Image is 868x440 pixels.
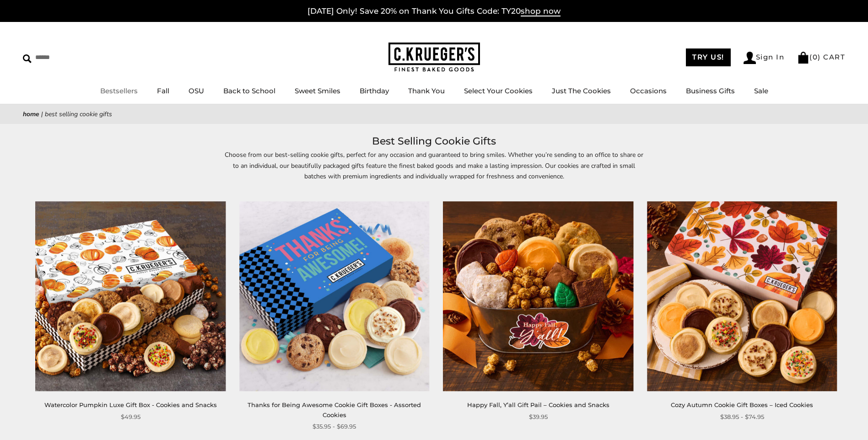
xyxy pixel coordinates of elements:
[754,86,768,95] a: Sale
[45,110,112,118] span: Best Selling Cookie Gifts
[521,6,561,16] span: shop now
[744,52,785,64] a: Sign In
[313,422,356,431] span: $35.95 - $69.95
[529,412,548,422] span: $39.95
[464,86,533,95] a: Select Your Cookies
[23,54,32,63] img: Search
[189,86,204,95] a: OSU
[44,401,217,408] a: Watercolor Pumpkin Luxe Gift Box - Cookies and Snacks
[408,86,445,95] a: Thank You
[467,401,609,408] a: Happy Fall, Y’all Gift Pail – Cookies and Snacks
[223,86,275,95] a: Back to School
[41,110,43,118] span: |
[744,52,756,64] img: Account
[35,201,226,392] img: Watercolor Pumpkin Luxe Gift Box - Cookies and Snacks
[248,401,421,418] a: Thanks for Being Awesome Cookie Gift Boxes - Assorted Cookies
[37,133,831,150] h1: Best Selling Cookie Gifts
[686,48,731,66] a: TRY US!
[552,86,611,95] a: Just The Cookies
[647,201,837,392] img: Cozy Autumn Cookie Gift Boxes – Iced Cookies
[307,6,561,16] a: [DATE] Only! Save 20% on Thank You Gifts Code: TY20shop now
[23,110,39,118] a: Home
[671,401,813,408] a: Cozy Autumn Cookie Gift Boxes – Iced Cookies
[443,201,633,392] img: Happy Fall, Y’all Gift Pail – Cookies and Snacks
[23,50,132,64] input: Search
[100,86,138,95] a: Bestsellers
[630,86,667,95] a: Occasions
[797,53,845,61] a: (0) CART
[720,412,764,422] span: $38.95 - $74.95
[360,86,389,95] a: Birthday
[813,53,818,61] span: 0
[23,109,845,119] nav: breadcrumbs
[295,86,340,95] a: Sweet Smiles
[224,150,645,192] p: Choose from our best-selling cookie gifts, perfect for any occasion and guaranteed to bring smile...
[157,86,169,95] a: Fall
[797,52,809,64] img: Bag
[121,412,140,422] span: $49.95
[388,43,480,72] img: C.KRUEGER'S
[239,201,430,392] img: Thanks for Being Awesome Cookie Gift Boxes - Assorted Cookies
[686,86,735,95] a: Business Gifts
